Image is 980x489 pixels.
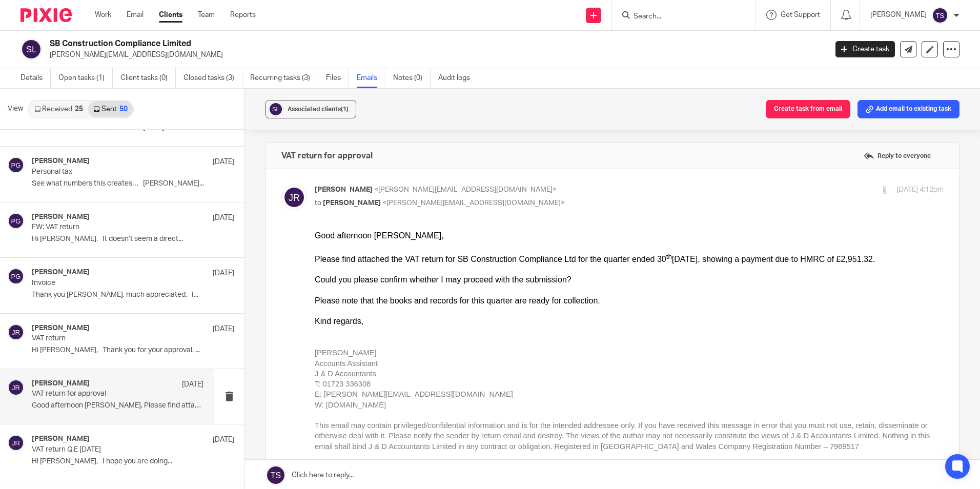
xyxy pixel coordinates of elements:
[382,199,565,207] span: <[PERSON_NAME][EMAIL_ADDRESS][DOMAIN_NAME]>
[116,104,168,110] span: [PHONE_NUMBER]
[357,68,385,88] a: Emails
[766,100,850,118] button: Create task from email
[32,445,194,454] p: VAT return Q.E [DATE]
[932,7,948,24] img: svg%3E
[288,106,349,112] span: Associated clients
[120,68,176,88] a: Client tasks (0)
[315,186,373,193] span: [PERSON_NAME]
[32,401,203,410] p: Good afternoon [PERSON_NAME], Please find attached...
[213,268,234,278] p: [DATE]
[32,291,234,299] p: Thank you [PERSON_NAME], much appreciated. I...
[281,151,373,161] h4: VAT return for approval
[8,104,23,114] span: View
[32,235,234,243] p: Hi [PERSON_NAME], It doesn’t seem a direct...
[32,324,90,333] h4: [PERSON_NAME]
[781,11,820,18] span: Get Support
[32,334,194,343] p: VAT return
[281,185,307,210] img: svg%3E
[1,120,626,137] span: This email and any files transmitted with it are confidential and intended solely for the use of ...
[108,112,113,118] span: E:
[119,106,128,113] div: 50
[266,100,356,118] button: Associated clients(1)
[32,379,90,388] h4: [PERSON_NAME]
[835,41,895,57] a: Create task
[58,68,113,88] a: Open tasks (1)
[172,84,253,90] b: SB Construction Compliance
[870,10,927,20] p: [PERSON_NAME]
[632,12,725,22] input: Search
[213,213,234,223] p: [DATE]
[115,112,261,118] a: [PERSON_NAME][EMAIL_ADDRESS][DOMAIN_NAME]
[50,50,820,60] p: [PERSON_NAME][EMAIL_ADDRESS][DOMAIN_NAME]
[32,213,90,221] h4: [PERSON_NAME]
[315,199,321,207] span: to
[182,379,203,390] p: [DATE]
[95,10,111,20] a: Work
[861,148,933,164] label: Reply to everyone
[32,268,90,277] h4: [PERSON_NAME]
[1,138,519,143] span: SB Construction Compliance is a trading style of SB Construction Compliance Limited and is a comp...
[32,168,194,176] p: Personal tax
[32,457,234,466] p: Hi [PERSON_NAME], I hope you are doing...
[857,100,959,118] button: Add email to existing task
[108,73,207,82] span: [PERSON_NAME] - Director
[29,101,88,117] a: Received25
[108,84,253,90] span: H&S Consultant & TWC /
[374,186,557,193] span: <[PERSON_NAME][EMAIL_ADDRESS][DOMAIN_NAME]>
[8,268,24,284] img: svg%3E
[32,435,90,443] h4: [PERSON_NAME]
[393,68,431,88] a: Notes (0)
[32,390,169,398] p: VAT return for approval
[213,324,234,334] p: [DATE]
[183,68,242,88] a: Closed tasks (3)
[8,379,24,396] img: svg%3E
[50,38,666,49] h2: SB Construction Compliance Limited
[268,101,283,117] img: svg%3E
[108,95,114,101] span: A:
[352,22,357,30] sup: th
[230,10,256,20] a: Reports
[32,346,234,355] p: Hi [PERSON_NAME], Thank you for your approval. ...
[213,435,234,445] p: [DATE]
[8,324,24,340] img: svg%3E
[198,10,215,20] a: Team
[114,95,267,101] span: [PERSON_NAME][STREET_ADDRESS][PERSON_NAME]
[253,84,273,90] span: Limited
[323,199,381,207] span: [PERSON_NAME]
[32,223,194,232] p: FW: VAT return
[250,68,318,88] a: Recurring tasks (3)
[21,38,42,60] img: svg%3E
[8,213,24,229] img: svg%3E
[304,240,310,246] sup: th
[88,101,132,117] a: Sent50
[108,104,114,110] span: M:
[127,10,144,20] a: Email
[213,157,234,167] p: [DATE]
[8,435,24,451] img: svg%3E
[438,68,478,88] a: Audit logs
[32,157,90,166] h4: [PERSON_NAME]
[341,106,349,112] span: (1)
[32,279,194,288] p: Invoice
[8,157,24,173] img: svg%3E
[326,68,349,88] a: Files
[159,10,182,20] a: Clients
[21,8,72,22] img: Pixie
[32,179,234,188] p: See what numbers this creates… [PERSON_NAME]...
[896,185,944,195] p: [DATE] 4:12pm
[75,106,83,113] div: 25
[21,68,51,88] a: Details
